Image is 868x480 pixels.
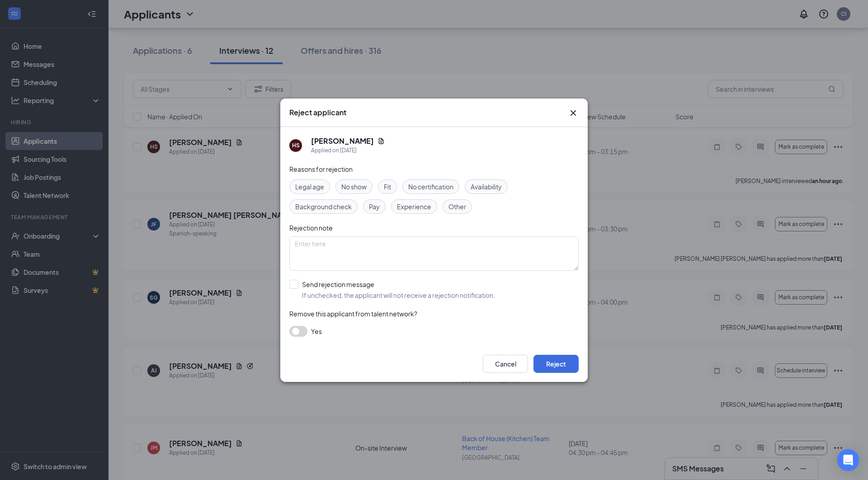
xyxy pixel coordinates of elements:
[311,326,322,337] span: Yes
[369,202,380,212] span: Pay
[568,108,579,118] button: Close
[568,108,579,118] svg: Cross
[295,202,352,212] span: Background check
[408,182,453,192] span: No certification
[483,355,528,373] button: Cancel
[292,141,300,149] div: HS
[289,108,346,118] h3: Reject applicant
[837,449,859,471] div: Open Intercom Messenger
[311,146,385,155] div: Applied on [DATE]
[341,182,367,192] span: No show
[448,202,466,212] span: Other
[397,202,431,212] span: Experience
[471,182,502,192] span: Availability
[289,310,417,318] span: Remove this applicant from talent network?
[384,182,391,192] span: Fit
[533,355,579,373] button: Reject
[289,224,333,232] span: Rejection note
[295,182,324,192] span: Legal age
[311,136,374,146] h5: [PERSON_NAME]
[289,165,353,173] span: Reasons for rejection
[377,137,385,145] svg: Document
